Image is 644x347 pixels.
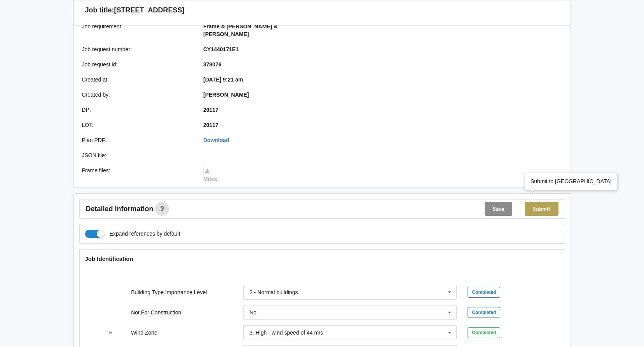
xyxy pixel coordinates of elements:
div: Created by : [77,91,198,99]
div: Completed [468,327,500,338]
div: Completed [468,307,500,318]
h3: Job title: [85,6,114,15]
button: Submit [525,202,558,216]
h3: [STREET_ADDRESS] [114,6,185,15]
b: 20117 [203,107,218,113]
label: Wind Zone [131,330,157,336]
div: Job request id : [77,61,198,68]
label: Not For Construction [131,309,181,316]
a: Mitek [203,167,217,182]
div: Submit to [GEOGRAPHIC_DATA] [531,177,612,185]
label: Expand references by default [85,230,180,238]
b: [PERSON_NAME] [203,92,249,98]
div: Plan PDF : [77,136,198,144]
b: [DATE] 9:21 am [203,76,243,83]
a: Download [203,137,229,143]
button: reference-toggle [103,326,118,340]
div: Job requirement : [77,23,198,38]
div: 2 - Normal buildings [250,290,298,295]
b: 20117 [203,122,218,128]
b: CY1440171E1 [203,46,239,52]
div: Completed [468,287,500,298]
b: 378076 [203,61,222,68]
label: Building Type Importance Level [131,289,207,295]
div: No [250,310,257,315]
span: Detailed information [86,205,154,212]
div: LOT : [77,121,198,129]
div: 3. High - wind speed of 44 m/s [250,330,323,335]
div: Created at : [77,76,198,83]
div: Job request number : [77,45,198,53]
div: DP : [77,106,198,114]
div: JSON file : [77,151,198,159]
div: Frame files : [77,167,198,183]
h4: Job Identification [85,255,559,262]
